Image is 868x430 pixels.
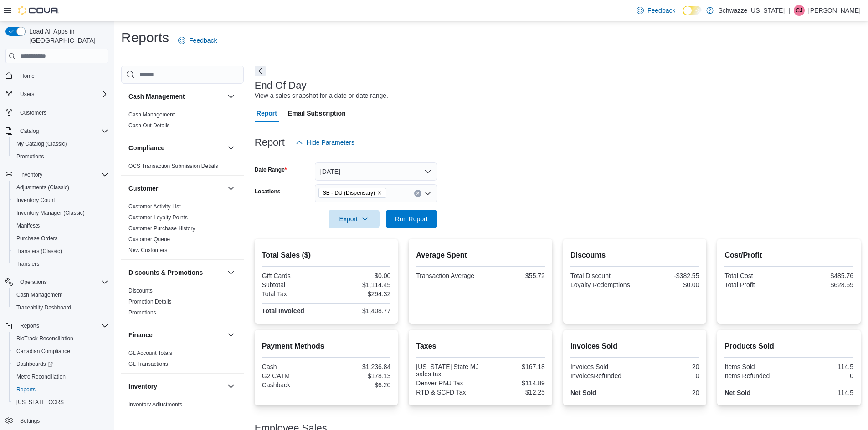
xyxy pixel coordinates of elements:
[226,329,236,340] button: Finance
[16,197,55,204] span: Inventory Count
[416,272,478,279] div: Transaction Average
[128,162,218,170] span: OCS Transaction Submission Details
[16,320,43,331] button: Reports
[9,181,112,194] button: Adjustments (Classic)
[175,31,221,50] a: Feedback
[724,389,750,396] strong: Net Sold
[226,91,236,102] button: Cash Management
[16,89,38,100] button: Users
[570,341,699,352] h2: Invoices Sold
[16,70,108,81] span: Home
[128,214,188,221] span: Customer Loyalty Points
[414,190,421,197] button: Clear input
[262,281,324,288] div: Subtotal
[226,267,236,278] button: Discounts & Promotions
[9,219,112,232] button: Manifests
[121,201,244,259] div: Customer
[128,225,195,232] span: Customer Purchase History
[20,91,34,98] span: Users
[189,36,217,45] span: Feedback
[16,373,66,380] span: Metrc Reconciliation
[683,15,683,16] span: Dark Mode
[13,233,108,244] span: Purchase Orders
[128,163,218,169] a: OCS Transaction Submission Details
[16,107,108,118] span: Customers
[26,27,108,45] span: Load All Apps in [GEOGRAPHIC_DATA]
[226,381,236,392] button: Inventory
[724,250,853,261] h2: Cost/Profit
[128,287,153,294] span: Discounts
[2,319,112,332] button: Reports
[128,401,182,408] span: Inventory Adjustments
[13,289,108,300] span: Cash Management
[791,281,853,288] div: $628.69
[257,104,277,122] span: Report
[16,291,62,298] span: Cash Management
[637,281,699,288] div: $0.00
[791,272,853,279] div: $485.76
[808,5,861,16] p: [PERSON_NAME]
[9,332,112,345] button: BioTrack Reconciliation
[483,389,545,396] div: $12.25
[9,345,112,358] button: Canadian Compliance
[307,138,354,147] span: Hide Parameters
[791,389,853,396] div: 114.5
[2,69,112,82] button: Home
[416,250,545,261] h2: Average Spent
[13,359,108,369] span: Dashboards
[128,288,153,294] a: Discounts
[16,126,42,137] button: Catalog
[377,190,382,196] button: Remove SB - DU (Dispensary) from selection in this group
[128,349,172,357] span: GL Account Totals
[262,272,324,279] div: Gift Cards
[128,350,172,356] a: GL Account Totals
[121,348,244,373] div: Finance
[483,379,545,387] div: $114.89
[13,195,59,206] a: Inventory Count
[16,71,38,81] a: Home
[796,5,803,16] span: CJ
[255,188,281,195] label: Locations
[128,268,224,277] button: Discounts & Promotions
[483,363,545,370] div: $167.18
[16,277,108,288] span: Operations
[128,361,168,367] a: GL Transactions
[315,162,437,181] button: [DATE]
[328,307,390,314] div: $1,408.77
[128,225,195,232] a: Customer Purchase History
[9,301,112,314] button: Traceabilty Dashboard
[20,322,39,329] span: Reports
[13,246,66,257] a: Transfers (Classic)
[570,281,633,288] div: Loyalty Redemptions
[128,247,167,253] a: New Customers
[724,272,787,279] div: Total Cost
[724,363,787,370] div: Items Sold
[121,285,244,322] div: Discounts & Promotions
[16,140,67,147] span: My Catalog (Classic)
[262,363,324,370] div: Cash
[128,143,164,152] h3: Compliance
[13,138,108,149] span: My Catalog (Classic)
[128,360,168,368] span: GL Transactions
[226,183,236,194] button: Customer
[121,161,244,175] div: Compliance
[9,258,112,270] button: Transfers
[20,417,40,425] span: Settings
[16,320,108,331] span: Reports
[13,302,75,313] a: Traceabilty Dashboard
[483,272,545,279] div: $55.72
[16,304,71,311] span: Traceabilty Dashboard
[128,330,153,339] h3: Finance
[262,341,391,352] h2: Payment Methods
[13,371,108,382] span: Metrc Reconciliation
[16,235,58,242] span: Purchase Orders
[128,122,170,129] a: Cash Out Details
[128,309,156,316] span: Promotions
[262,372,324,379] div: G2 CATM
[13,207,88,218] a: Inventory Manager (Classic)
[16,107,50,118] a: Customers
[9,245,112,258] button: Transfers (Classic)
[16,184,69,191] span: Adjustments (Classic)
[13,384,108,395] span: Reports
[633,1,679,20] a: Feedback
